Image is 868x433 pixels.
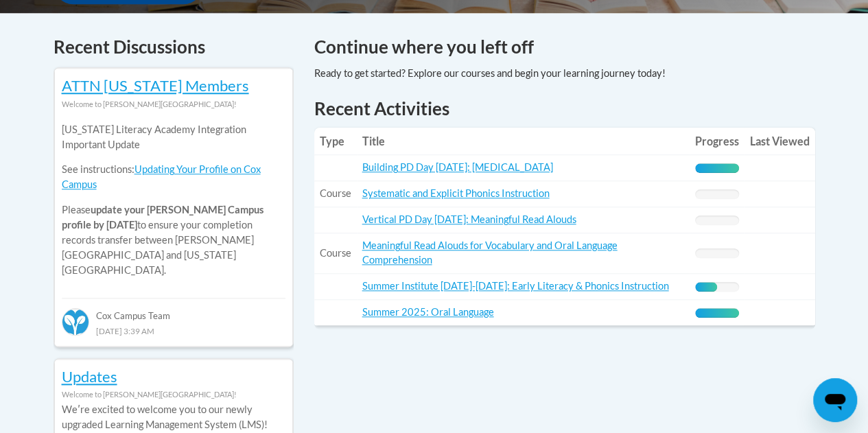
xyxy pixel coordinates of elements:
h1: Recent Activities [314,96,815,121]
h4: Continue where you left off [314,34,815,60]
div: Cox Campus Team [62,298,285,323]
a: Summer 2025: Oral Language [362,306,494,318]
a: Meaningful Read Alouds for Vocabulary and Oral Language Comprehension [362,239,618,266]
img: Cox Campus Team [62,308,89,336]
a: Updates [62,367,117,386]
div: Welcome to [PERSON_NAME][GEOGRAPHIC_DATA]! [62,97,285,112]
div: Please to ensure your completion records transfer between [PERSON_NAME][GEOGRAPHIC_DATA] and [US_... [62,112,285,288]
b: update your [PERSON_NAME] Campus profile by [DATE] [62,204,263,231]
iframe: Button to launch messaging window [813,378,857,422]
th: Title [357,128,690,155]
p: [US_STATE] Literacy Academy Integration Important Update [62,122,285,152]
span: Course [320,247,351,259]
div: Welcome to [PERSON_NAME][GEOGRAPHIC_DATA]! [62,387,285,402]
a: Vertical PD Day [DATE]: Meaningful Read Alouds [362,213,576,225]
p: See instructions: [62,162,285,192]
a: Updating Your Profile on Cox Campus [62,163,261,190]
a: Building PD Day [DATE]: [MEDICAL_DATA] [362,161,553,173]
th: Last Viewed [744,128,815,155]
div: Progress, % [695,282,717,292]
a: Summer Institute [DATE]-[DATE]: Early Literacy & Phonics Instruction [362,280,669,292]
div: Progress, % [695,308,739,318]
div: [DATE] 3:39 AM [62,323,285,338]
th: Progress [690,128,744,155]
div: Progress, % [695,163,739,173]
h4: Recent Discussions [54,34,294,60]
span: Course [320,187,351,199]
a: Systematic and Explicit Phonics Instruction [362,187,550,199]
th: Type [314,128,357,155]
a: ATTN [US_STATE] Members [62,76,249,95]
